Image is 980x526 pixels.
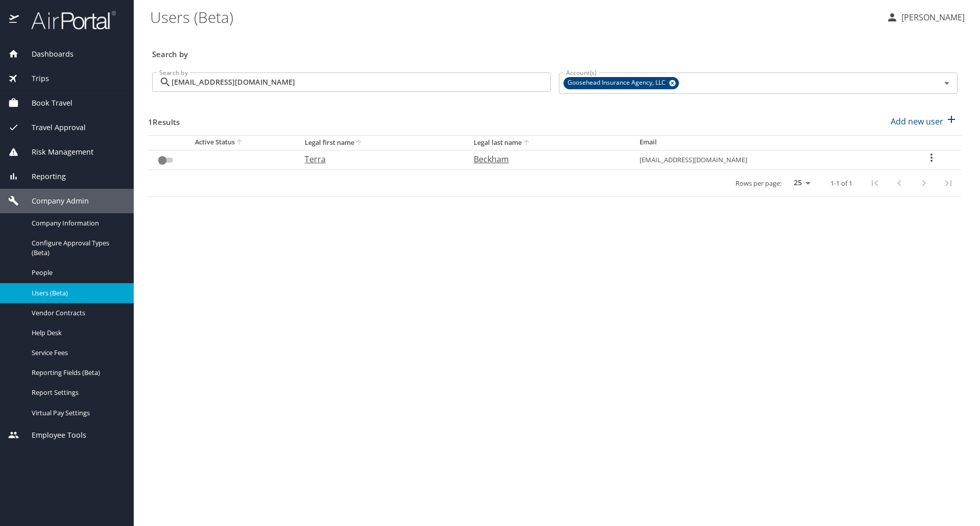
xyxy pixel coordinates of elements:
span: People [32,268,121,278]
select: rows per page [786,176,814,191]
span: Report Settings [32,388,121,397]
table: User Search Table [148,135,962,197]
span: Book Travel [19,97,72,109]
div: Goosehead Insurance Agency, LLC [563,77,679,89]
span: Dashboards [19,48,73,60]
button: Open [940,76,954,90]
p: Rows per page: [736,180,781,187]
button: sort [235,138,245,147]
th: Active Status [148,135,297,150]
button: sort [522,138,532,148]
th: Legal last name [465,135,631,150]
p: 1-1 of 1 [830,180,852,187]
button: sort [354,138,364,148]
span: Company Admin [19,195,89,207]
p: Terra [305,153,453,165]
button: [PERSON_NAME] [882,8,969,27]
p: [PERSON_NAME] [898,11,965,23]
span: Risk Management [19,146,93,158]
span: Reporting Fields (Beta) [32,368,121,378]
p: Beckham [474,153,619,165]
span: Vendor Contracts [32,308,121,318]
span: Company Information [32,218,121,228]
span: Virtual Pay Settings [32,408,121,418]
span: Trips [19,73,49,84]
th: Email [631,135,901,150]
p: Add new user [891,115,943,128]
td: [EMAIL_ADDRESS][DOMAIN_NAME] [631,150,901,169]
h3: 1 Results [148,110,180,128]
span: Help Desk [32,328,121,338]
h1: Users (Beta) [150,1,878,33]
img: icon-airportal.png [9,10,20,30]
h3: Search by [152,42,958,60]
button: Add new user [887,110,962,133]
span: Reporting [19,171,66,182]
span: Users (Beta) [32,288,121,298]
th: Legal first name [297,135,465,150]
span: Travel Approval [19,122,86,133]
span: Goosehead Insurance Agency, LLC [563,78,672,88]
span: Configure Approval Types (Beta) [32,238,121,258]
input: Search by name or email [171,72,551,92]
span: Employee Tools [19,430,86,441]
span: Service Fees [32,348,121,358]
img: airportal-logo.png [20,10,116,30]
